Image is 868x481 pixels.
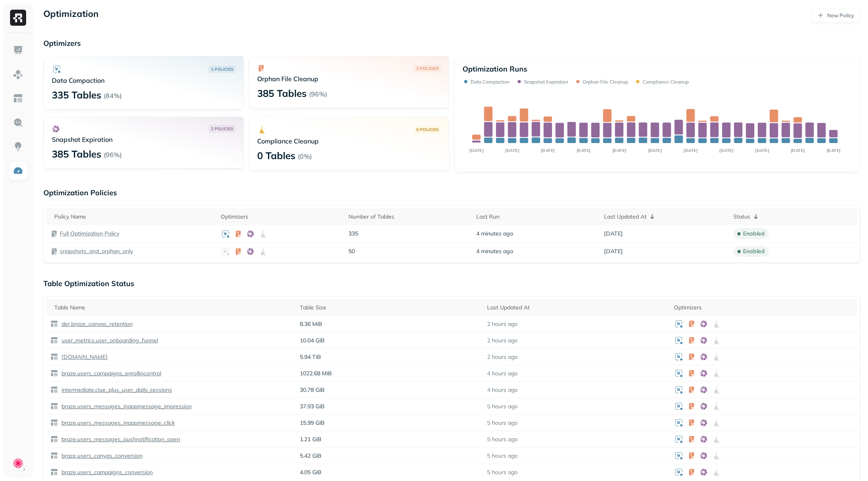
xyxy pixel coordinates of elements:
p: ( 0% ) [298,152,312,160]
img: table [50,419,58,427]
p: 5 hours ago [487,403,518,410]
p: 8.36 MiB [300,320,479,328]
img: table [50,452,58,460]
p: intermediate.clue_plus_user_daily_sessions [60,386,172,394]
img: Clue [12,458,24,469]
span: [DATE] [604,248,623,255]
img: Assets [13,69,23,80]
p: 10.04 GiB [300,337,479,344]
tspan: [DATE] [684,148,698,153]
div: Optimizers [674,304,853,311]
img: table [50,386,58,394]
p: Optimization [43,8,98,23]
p: Snapshot Expiration [524,79,568,85]
p: 5.42 GiB [300,452,479,460]
tspan: [DATE] [612,148,626,153]
p: New Policy [827,12,854,19]
p: enabled [743,248,765,255]
a: snapshots_and_orphan_only [60,248,133,255]
a: braze.users_campaigns_enrollincontrol [58,370,161,377]
p: Table Optimization Status [43,279,860,288]
a: braze.users_messages_pushnotification_open [58,436,180,443]
p: 335 Tables [52,88,101,101]
a: braze.users_messages_inappmessage_click [58,419,175,427]
p: Orphan File Cleanup [257,75,441,83]
img: table [50,468,58,476]
p: 2 hours ago [487,320,518,328]
p: braze.users_messages_inappmessage_impression [60,403,192,410]
p: 1 POLICIES [211,66,233,72]
p: 37.93 GiB [300,403,479,410]
span: 4 minutes ago [476,248,513,255]
p: Optimization Runs [463,64,527,74]
p: 2 hours ago [487,337,518,344]
tspan: [DATE] [827,148,841,153]
a: braze.users_campaigns_conversion [58,469,153,476]
p: ( 96% ) [309,90,327,98]
tspan: [DATE] [541,148,555,153]
p: ( 84% ) [104,92,122,100]
p: braze.users_messages_pushnotification_open [60,436,180,443]
p: Data Compaction [52,76,235,84]
p: 4.05 GiB [300,469,479,476]
span: [DATE] [604,230,623,237]
a: intermediate.clue_plus_user_daily_sessions [58,386,172,394]
p: braze.users_campaigns_enrollincontrol [60,370,161,377]
p: 385 Tables [257,87,307,100]
div: Status [733,212,853,221]
div: Last Run [476,213,596,221]
p: Full Optimization Policy [60,230,119,237]
span: 4 minutes ago [476,230,513,237]
p: 1022.68 MiB [300,370,479,377]
div: Table Name [54,304,292,311]
img: Query Explorer [13,117,23,128]
p: enabled [743,230,765,237]
img: table [50,336,58,344]
p: 4 hours ago [487,386,518,394]
p: 50 [348,248,468,255]
p: 2 POLICIES [211,126,233,132]
p: Compliance Cleanup [257,137,441,145]
tspan: [DATE] [755,148,769,153]
p: [DOMAIN_NAME] [60,353,108,361]
p: 2 hours ago [487,353,518,361]
p: 5 hours ago [487,469,518,476]
p: 5.94 TiB [300,353,479,361]
p: braze.users_messages_inappmessage_click [60,419,175,427]
img: table [50,402,58,410]
p: Optimization Policies [43,188,860,197]
img: Asset Explorer [13,93,23,104]
p: user_metrics.user_onboarding_funnel [60,337,158,344]
a: New Policy [811,8,860,23]
div: Table Size [300,304,479,311]
a: braze.users_messages_inappmessage_impression [58,403,192,410]
img: table [50,353,58,361]
tspan: [DATE] [648,148,662,153]
div: Number of Tables [348,213,468,221]
p: 0 Tables [257,149,295,162]
a: der.braze_canvas_retention [58,320,133,328]
p: 385 Tables [52,147,101,160]
p: 2 POLICIES [416,65,438,72]
p: ( 96% ) [104,151,122,159]
p: Orphan File Cleanup [583,79,628,85]
p: 30.78 GiB [300,386,479,394]
p: 1.21 GiB [300,436,479,443]
p: 5 hours ago [487,436,518,443]
a: [DOMAIN_NAME] [58,353,108,361]
p: braze.users_canvas_conversion [60,452,143,460]
div: Last Updated At [487,304,666,311]
img: Insights [13,141,23,152]
img: Ryft [10,10,26,26]
p: der.braze_canvas_retention [60,320,133,328]
tspan: [DATE] [719,148,733,153]
p: 0 POLICIES [416,127,438,133]
img: Optimization [13,166,23,176]
p: 15.99 GiB [300,419,479,427]
p: 5 hours ago [487,419,518,427]
div: Optimizers [221,213,340,221]
img: table [50,435,58,443]
p: Data Compaction [471,79,510,85]
p: braze.users_campaigns_conversion [60,469,153,476]
img: table [50,369,58,377]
